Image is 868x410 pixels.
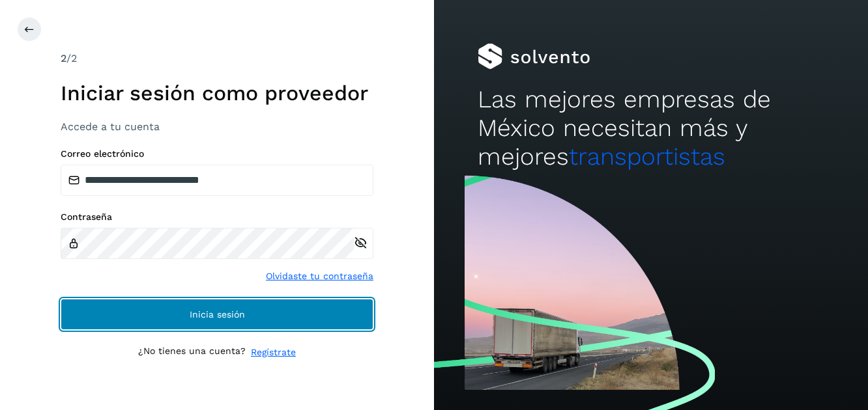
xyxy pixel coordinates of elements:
h3: Accede a tu cuenta [61,120,373,133]
label: Contraseña [61,212,373,223]
p: ¿No tienes una cuenta? [138,346,246,359]
a: Olvidaste tu contraseña [266,269,373,283]
a: Regístrate [251,346,296,359]
label: Correo electrónico [61,148,373,159]
span: Inicia sesión [190,310,245,319]
span: transportistas [569,143,725,171]
span: 2 [61,52,66,64]
h2: Las mejores empresas de México necesitan más y mejores [478,85,825,172]
div: /2 [61,51,373,66]
h1: Iniciar sesión como proveedor [61,81,373,105]
button: Inicia sesión [61,299,373,330]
